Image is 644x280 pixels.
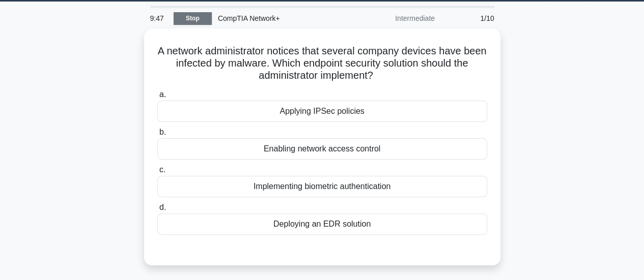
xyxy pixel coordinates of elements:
a: Stop [174,12,212,25]
div: 1/10 [441,8,500,28]
span: d. [159,203,166,211]
div: Enabling network access control [157,138,487,160]
div: Applying IPSec policies [157,101,487,122]
div: 9:47 [144,8,174,28]
div: Intermediate [352,8,441,28]
span: c. [159,165,165,174]
h5: A network administrator notices that several company devices have been infected by malware. Which... [156,45,488,82]
span: b. [159,128,166,136]
span: a. [159,90,166,99]
div: Deploying an EDR solution [157,213,487,235]
div: CompTIA Network+ [212,8,352,28]
div: Implementing biometric authentication [157,176,487,197]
